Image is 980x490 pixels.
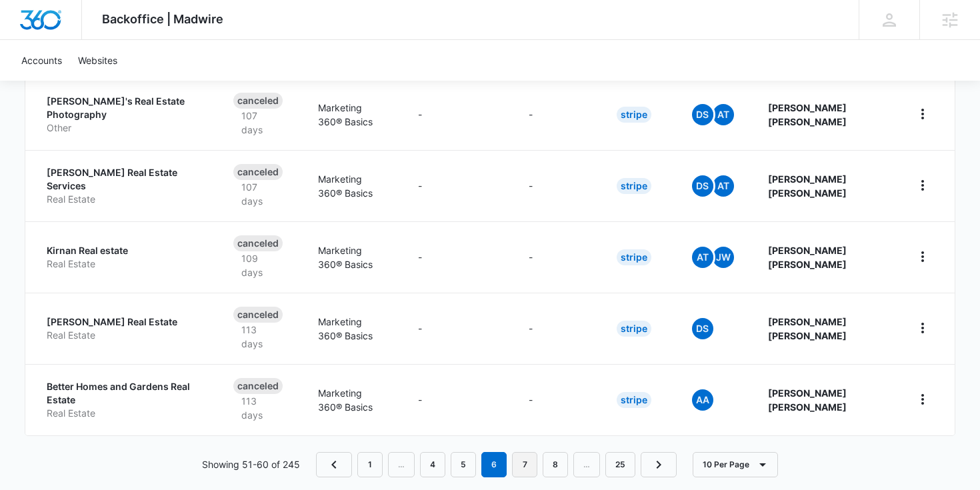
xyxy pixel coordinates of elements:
[912,389,933,410] button: home
[47,121,201,135] p: Other
[617,178,651,194] div: Stripe
[768,387,847,413] strong: [PERSON_NAME] [PERSON_NAME]
[912,246,933,267] button: home
[47,257,201,271] p: Real Estate
[47,315,201,329] p: [PERSON_NAME] Real Estate
[481,452,507,477] em: 6
[768,102,847,127] strong: [PERSON_NAME] [PERSON_NAME]
[233,93,283,109] div: Canceled
[617,321,651,337] div: Stripe
[233,180,286,208] p: 107 days
[543,452,568,477] a: Page 8
[233,378,283,394] div: Canceled
[402,364,513,435] td: -
[202,457,300,471] p: Showing 51-60 of 245
[402,221,513,293] td: -
[47,166,201,192] p: [PERSON_NAME] Real Estate Services
[912,317,933,339] button: home
[713,175,734,197] span: At
[233,307,283,323] div: Canceled
[617,392,651,408] div: Stripe
[318,315,386,343] p: Marketing 360® Basics
[47,380,201,419] a: Better Homes and Gardens Real EstateReal Estate
[47,244,201,270] a: Kirnan Real estateReal Estate
[912,175,933,196] button: home
[768,316,847,341] strong: [PERSON_NAME] [PERSON_NAME]
[13,40,70,81] a: Accounts
[47,166,201,205] a: [PERSON_NAME] Real Estate ServicesReal Estate
[713,104,734,125] span: At
[513,221,601,293] td: -
[233,164,283,180] div: Canceled
[47,95,201,121] p: [PERSON_NAME]'s Real Estate Photography
[233,109,286,137] p: 107 days
[513,293,601,364] td: -
[318,243,386,271] p: Marketing 360® Basics
[692,104,713,125] span: DS
[605,452,635,477] a: Page 25
[318,172,386,200] p: Marketing 360® Basics
[233,251,286,279] p: 109 days
[47,95,201,134] a: [PERSON_NAME]'s Real Estate PhotographyOther
[233,394,286,422] p: 113 days
[47,193,201,206] p: Real Estate
[513,79,601,150] td: -
[47,329,201,342] p: Real Estate
[692,389,713,411] span: AA
[513,364,601,435] td: -
[617,107,651,123] div: Stripe
[233,323,286,351] p: 113 days
[513,150,601,221] td: -
[451,452,476,477] a: Page 5
[912,103,933,125] button: home
[402,150,513,221] td: -
[692,247,713,268] span: At
[47,315,201,341] a: [PERSON_NAME] Real EstateReal Estate
[47,380,201,406] p: Better Homes and Gardens Real Estate
[318,101,386,129] p: Marketing 360® Basics
[47,407,201,420] p: Real Estate
[512,452,537,477] a: Page 7
[641,452,677,477] a: Next Page
[617,249,651,265] div: Stripe
[357,452,383,477] a: Page 1
[47,244,201,257] p: Kirnan Real estate
[70,40,125,81] a: Websites
[318,386,386,414] p: Marketing 360® Basics
[233,235,283,251] div: Canceled
[102,12,223,26] span: Backoffice | Madwire
[316,452,352,477] a: Previous Page
[402,293,513,364] td: -
[316,452,677,477] nav: Pagination
[402,79,513,150] td: -
[768,173,847,199] strong: [PERSON_NAME] [PERSON_NAME]
[420,452,445,477] a: Page 4
[768,245,847,270] strong: [PERSON_NAME] [PERSON_NAME]
[693,452,778,477] button: 10 Per Page
[692,318,713,339] span: DS
[692,175,713,197] span: DS
[713,247,734,268] span: JW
